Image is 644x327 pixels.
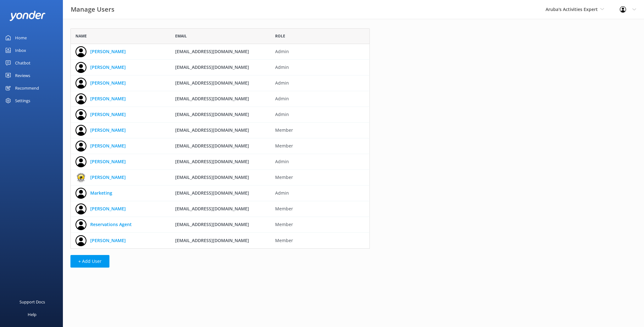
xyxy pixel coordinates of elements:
[15,94,30,107] div: Settings
[175,237,249,243] span: [EMAIL_ADDRESS][DOMAIN_NAME]
[275,174,365,181] span: Member
[275,48,365,55] span: Admin
[15,69,30,82] div: Reviews
[546,6,598,12] span: Aruba's Activities Expert
[90,237,126,244] a: [PERSON_NAME]
[90,111,126,118] a: [PERSON_NAME]
[275,142,365,149] span: Member
[15,31,27,44] div: Home
[175,111,249,117] span: [EMAIL_ADDRESS][DOMAIN_NAME]
[175,174,249,180] span: [EMAIL_ADDRESS][DOMAIN_NAME]
[15,44,26,57] div: Inbox
[75,172,86,183] img: 481-1721161362.jpg
[275,205,365,212] span: Member
[90,205,126,212] a: [PERSON_NAME]
[90,158,126,165] a: [PERSON_NAME]
[175,206,249,212] span: [EMAIL_ADDRESS][DOMAIN_NAME]
[175,80,249,86] span: [EMAIL_ADDRESS][DOMAIN_NAME]
[75,33,87,39] span: Name
[275,80,365,86] span: Admin
[28,308,36,321] div: Help
[275,33,285,39] span: Role
[275,221,365,228] span: Member
[275,237,365,244] span: Member
[15,57,31,69] div: Chatbot
[175,48,249,54] span: [EMAIL_ADDRESS][DOMAIN_NAME]
[175,96,249,102] span: [EMAIL_ADDRESS][DOMAIN_NAME]
[9,11,46,21] img: yonder-white-logo.png
[90,190,112,197] a: Marketing
[19,296,45,308] div: Support Docs
[90,48,126,55] a: [PERSON_NAME]
[175,190,249,196] span: [EMAIL_ADDRESS][DOMAIN_NAME]
[90,142,126,149] a: [PERSON_NAME]
[90,95,126,102] a: [PERSON_NAME]
[275,64,365,71] span: Admin
[90,127,126,134] a: [PERSON_NAME]
[90,221,132,228] a: Reservations Agent
[275,127,365,134] span: Member
[275,95,365,102] span: Admin
[90,80,126,86] a: [PERSON_NAME]
[175,127,249,133] span: [EMAIL_ADDRESS][DOMAIN_NAME]
[15,82,39,94] div: Recommend
[70,44,370,248] div: grid
[275,111,365,118] span: Admin
[175,143,249,149] span: [EMAIL_ADDRESS][DOMAIN_NAME]
[90,174,126,181] a: [PERSON_NAME]
[90,64,126,71] a: [PERSON_NAME]
[175,221,249,227] span: [EMAIL_ADDRESS][DOMAIN_NAME]
[71,4,114,14] h3: Manage Users
[275,190,365,197] span: Admin
[70,255,109,268] button: + Add User
[175,33,187,39] span: Email
[175,64,249,70] span: [EMAIL_ADDRESS][DOMAIN_NAME]
[175,158,249,164] span: [EMAIL_ADDRESS][DOMAIN_NAME]
[275,158,365,165] span: Admin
